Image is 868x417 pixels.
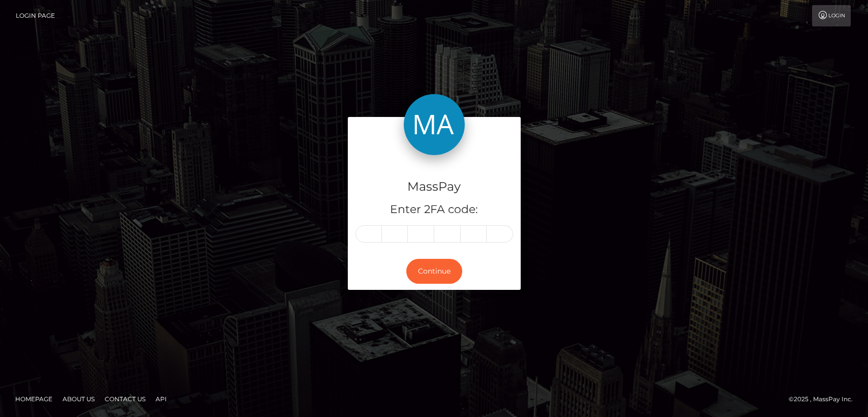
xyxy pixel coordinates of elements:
[16,5,55,26] a: Login Page
[152,391,171,407] a: API
[789,394,860,405] div: © 2025 , MassPay Inc.
[406,259,462,284] button: Continue
[58,391,99,407] a: About Us
[11,391,56,407] a: Homepage
[404,94,465,155] img: MassPay
[355,202,513,218] h5: Enter 2FA code:
[355,178,513,196] h4: MassPay
[101,391,149,407] a: Contact Us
